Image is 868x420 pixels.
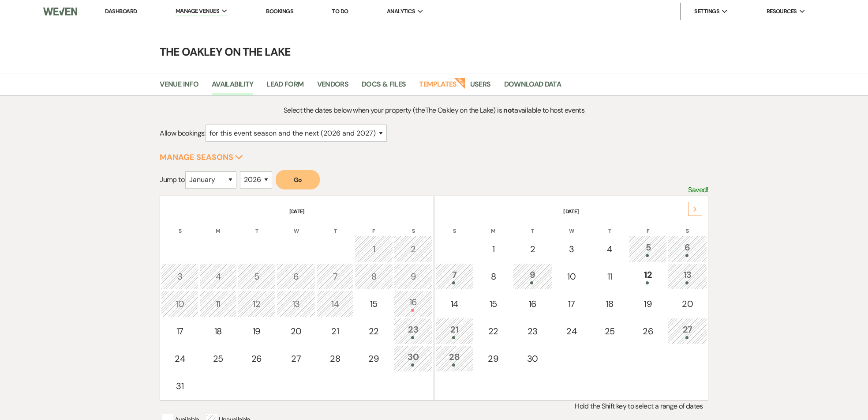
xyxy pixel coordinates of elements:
div: 1 [479,242,507,256]
img: Weven Logo [43,2,77,21]
div: 26 [243,352,271,365]
a: Bookings [266,8,293,15]
div: 23 [518,325,547,338]
th: F [355,216,393,235]
div: 12 [634,268,662,284]
strong: not [503,106,514,115]
div: 19 [243,325,271,338]
span: Settings [694,7,719,16]
button: Manage Seasons [160,153,243,161]
div: 4 [596,242,623,256]
th: F [629,216,667,235]
span: Analytics [387,7,415,16]
div: 6 [673,241,702,257]
div: 21 [440,323,468,339]
th: T [238,216,276,235]
div: 30 [399,350,428,367]
div: 10 [558,270,585,283]
div: 12 [243,297,271,310]
span: Jump to: [160,175,185,184]
div: 22 [359,325,388,338]
div: 8 [359,270,388,283]
div: 11 [204,297,232,310]
div: 2 [399,242,428,256]
a: Availability [212,79,253,95]
strong: New [453,76,466,89]
th: S [435,216,473,235]
a: To Do [332,8,348,15]
div: 3 [558,242,585,256]
div: 14 [321,297,349,310]
th: M [474,216,512,235]
div: 29 [359,352,388,365]
div: 15 [479,297,507,310]
div: 14 [440,297,468,310]
div: 24 [558,325,585,338]
div: 20 [281,325,311,338]
th: [DATE] [435,197,707,216]
div: 8 [479,270,507,283]
div: 16 [399,295,428,312]
a: Venue Info [160,79,198,95]
p: Select the dates below when your property (the The Oakley on the Lake ) is available to host events [228,105,640,116]
th: S [161,216,198,235]
div: 9 [399,270,428,283]
div: 28 [440,350,468,367]
a: Dashboard [105,8,137,15]
div: 30 [518,352,547,365]
div: 5 [243,270,271,283]
span: Allow bookings: [160,129,205,138]
th: T [591,216,628,235]
div: 31 [166,379,194,393]
div: 6 [281,270,311,283]
th: S [394,216,433,235]
div: 24 [166,352,194,365]
a: Users [470,79,491,95]
div: 18 [596,297,623,310]
h4: The Oakley on the Lake [116,44,752,60]
div: 4 [204,270,232,283]
div: 22 [479,325,507,338]
div: 23 [399,323,428,339]
th: [DATE] [161,197,433,216]
div: 10 [166,297,194,310]
th: T [316,216,354,235]
th: W [553,216,590,235]
p: Saved! [688,184,708,196]
div: 1 [359,242,388,256]
div: 5 [634,241,662,257]
div: 2 [518,242,547,256]
th: W [277,216,315,235]
div: 15 [359,297,388,310]
a: Lead Form [266,79,303,95]
a: Docs & Files [362,79,406,95]
a: Download Data [504,79,561,95]
a: Templates [419,79,456,95]
div: 17 [166,325,194,338]
th: T [513,216,552,235]
div: 26 [634,325,662,338]
div: 9 [518,268,547,284]
div: 21 [321,325,349,338]
div: 13 [281,297,311,310]
div: 7 [321,270,349,283]
div: 7 [440,268,468,284]
div: 29 [479,352,507,365]
div: 27 [281,352,311,365]
div: 20 [673,297,702,310]
div: 25 [596,325,623,338]
div: 25 [204,352,232,365]
div: 28 [321,352,349,365]
th: S [668,216,707,235]
div: 11 [596,270,623,283]
div: 27 [673,323,702,339]
div: 16 [518,297,547,310]
div: 3 [166,270,194,283]
a: Vendors [317,79,349,95]
p: Hold the Shift key to select a range of dates [160,401,708,412]
div: 18 [204,325,232,338]
div: 19 [634,297,662,310]
button: Go [276,170,320,189]
span: Resources [767,7,797,16]
div: 13 [673,268,702,284]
